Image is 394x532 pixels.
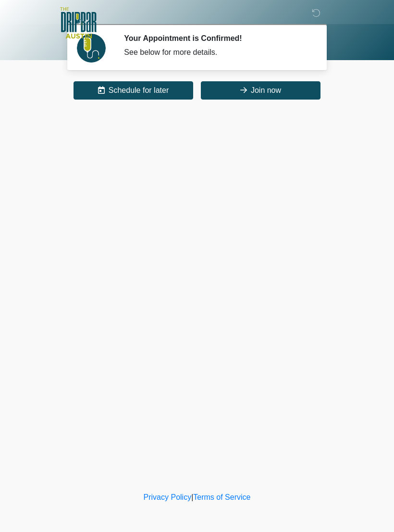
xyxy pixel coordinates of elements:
a: Terms of Service [193,493,250,501]
button: Join now [201,81,320,100]
img: Agent Avatar [77,34,106,63]
button: Schedule for later [74,81,193,100]
a: | [191,493,193,501]
img: The DRIPBaR - Austin The Domain Logo [60,7,97,38]
div: See below for more details. [124,47,310,58]
a: Privacy Policy [144,493,192,501]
